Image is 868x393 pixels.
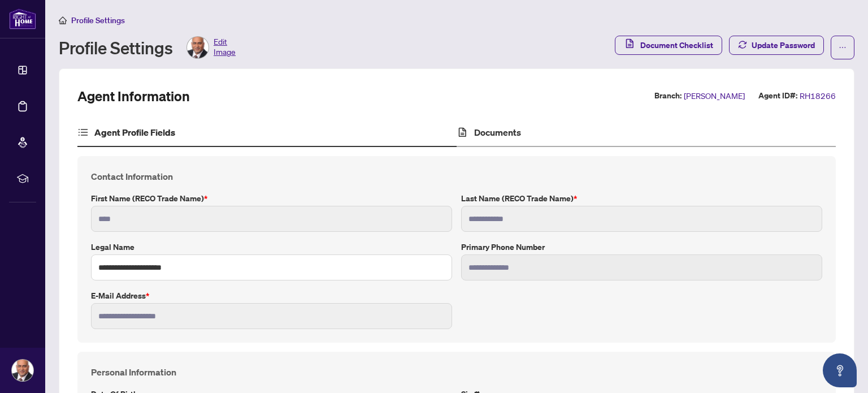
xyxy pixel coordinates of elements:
[77,87,190,105] h2: Agent Information
[839,44,847,51] span: ellipsis
[729,36,824,55] button: Update Password
[640,36,713,54] span: Document Checklist
[214,36,236,59] span: Edit Image
[91,170,822,183] h4: Contact Information
[91,290,452,302] label: E-mail Address
[461,241,822,253] label: Primary Phone Number
[91,241,452,253] label: Legal Name
[187,37,209,58] img: Profile Icon
[823,353,857,387] button: Open asap
[654,89,682,102] label: Branch:
[684,89,745,102] span: [PERSON_NAME]
[9,8,36,29] img: logo
[91,365,822,379] h4: Personal Information
[800,89,836,102] span: RH18266
[59,36,236,59] div: Profile Settings
[94,126,175,139] h4: Agent Profile Fields
[12,360,33,381] img: Profile Icon
[758,89,797,102] label: Agent ID#:
[461,192,822,205] label: Last Name (RECO Trade Name)
[71,15,125,25] span: Profile Settings
[474,126,521,139] h4: Documents
[615,36,722,55] button: Document Checklist
[59,16,67,24] span: home
[752,36,815,54] span: Update Password
[91,192,452,205] label: First Name (RECO Trade Name)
